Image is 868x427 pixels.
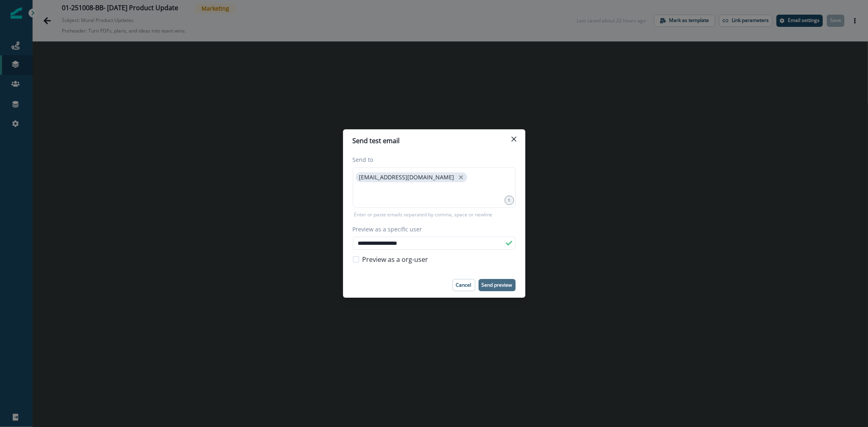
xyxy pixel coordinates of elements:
[482,282,512,288] p: Send preview
[363,255,429,264] span: Preview as a org-user
[505,196,514,205] div: 1
[457,173,465,181] button: close
[353,225,511,233] label: Preview as a specific user
[353,155,511,164] label: Send to
[359,174,455,181] p: [EMAIL_ADDRESS][DOMAIN_NAME]
[456,282,472,288] p: Cancel
[507,133,520,146] button: Close
[353,211,494,218] p: Enter or paste emails separated by comma, space or newline
[353,136,400,146] p: Send test email
[453,279,475,291] button: Cancel
[479,279,516,291] button: Send preview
